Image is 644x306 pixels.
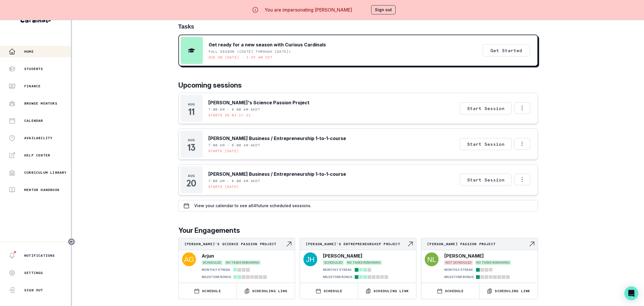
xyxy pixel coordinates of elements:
p: Your Engagements [178,225,538,236]
button: Start Session [460,174,512,186]
svg: Navigate to engagement page [286,241,292,248]
p: 13 [187,145,195,150]
span: NO TASKS REMAINING [346,260,382,265]
button: Options [514,102,530,114]
a: [PERSON_NAME]'s Entrepreneurship ProjectNavigate to engagement page[PERSON_NAME]SCHEDULEDNO TASKS... [300,238,416,280]
button: Toggle sidebar [68,238,75,245]
p: [PERSON_NAME]'s Science Passion Project [184,242,286,246]
p: Settings [24,271,43,275]
p: SCHEDULE [445,289,464,293]
p: Starts [DATE] [208,184,239,189]
p: Get ready for a new season with Curious Cardinals [209,41,326,48]
div: Open Intercom Messenger [624,286,638,300]
span: SCHEDULED [202,260,222,265]
h1: Tasks [178,23,538,30]
p: Curriculum Library [24,170,67,175]
p: Browse Mentors [24,101,57,106]
p: [PERSON_NAME] Passion Project [427,242,528,246]
p: Sign Out [24,288,43,292]
p: Starts [DATE] [208,149,239,153]
p: Upcoming sessions [178,80,538,90]
img: svg [425,252,439,266]
a: [PERSON_NAME] Passion ProjectNavigate to engagement page[PERSON_NAME]NOT SCHEDULEDNO TASKS REMAIN... [421,238,537,280]
p: Aug [188,173,195,178]
p: View your calendar to see all 4 future scheduled sessions. [194,203,311,208]
p: Due on [DATE] • 1:59 AM CDT [209,55,272,60]
p: Aug [188,102,195,107]
p: Finance [24,84,41,88]
a: [PERSON_NAME]'s Science Passion ProjectNavigate to engagement pageArjunSCHEDULEDNO TASKS REMAININ... [179,238,295,280]
p: 11 [188,109,194,115]
p: Availability [24,136,52,140]
p: Home [24,49,34,54]
p: Aug [188,138,195,142]
p: 7:00 AM - 8:00 AM AKDT [208,143,260,148]
button: SCHEDULE [179,283,237,299]
svg: Navigate to engagement page [407,241,414,248]
p: 20 [186,180,196,186]
p: Scheduling Link [495,289,530,293]
p: [PERSON_NAME] [323,252,362,259]
span: NO TASKS REMAINING [225,260,260,265]
button: Options [514,138,530,150]
span: SCHEDULED [323,260,344,265]
button: Get Started [483,44,530,56]
p: [PERSON_NAME] Business / Entrepreneurship 1-to-1-course [208,135,346,142]
button: Dismiss [395,285,429,297]
button: Scheduling Link [479,283,537,299]
p: Mentor Handbook [24,188,60,192]
p: SCHEDULE [202,289,221,293]
p: 7:00 AM - 8:00 AM AKDT [208,107,260,112]
p: MONTHLY STREAK [202,268,230,272]
p: [PERSON_NAME] Business / Entrepreneurship 1-to-1-course [208,171,346,177]
p: [PERSON_NAME] [444,252,484,259]
p: Fall Season ([DATE] through [DATE]) [209,49,291,54]
button: Options [514,174,530,185]
p: Arjun [202,252,214,259]
p: Notifications [24,253,55,258]
button: Start Session [460,138,512,150]
p: MONTHLY STREAK [444,268,473,272]
span: NO TASKS REMAINING [475,260,511,265]
p: Scheduling link copied! Share it with your family. [250,288,384,294]
p: Starts in 03:17:32 [208,113,251,118]
p: Students [24,67,43,71]
p: MILESTONE BONUS [323,275,352,279]
p: [PERSON_NAME]'s Entrepreneurship Project [306,242,407,246]
button: Start Session [460,102,512,114]
span: NOT SCHEDULED [444,260,473,265]
img: svg [303,252,317,266]
p: MILESTONE BONUS [444,275,474,279]
svg: Navigate to engagement page [528,241,535,248]
button: SCHEDULE [421,283,479,299]
p: MONTHLY STREAK [323,268,352,272]
p: Help Center [24,153,50,158]
p: [PERSON_NAME]'s Science Passion Project [208,99,309,106]
img: svg [182,252,196,266]
p: 7:00 AM - 8:00 AM AKDT [208,179,260,183]
p: You are impersonating [PERSON_NAME] [265,6,352,13]
button: Sign out [371,5,396,14]
p: MILESTONE BONUS [202,275,231,279]
p: Calendar [24,118,43,123]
